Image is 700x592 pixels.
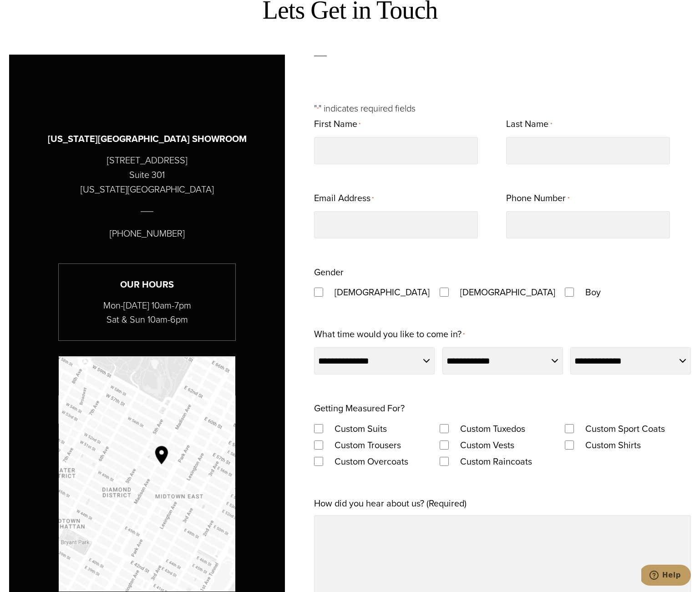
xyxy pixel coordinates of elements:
label: [DEMOGRAPHIC_DATA] [451,284,562,300]
p: [STREET_ADDRESS] Suite 301 [US_STATE][GEOGRAPHIC_DATA] [81,153,214,197]
label: Custom Raincoats [451,453,541,470]
label: Custom Suits [325,420,396,437]
label: How did you hear about us? (Required) [314,495,467,511]
label: [DEMOGRAPHIC_DATA] [325,284,436,300]
label: Boy [576,284,610,300]
p: [PHONE_NUMBER] [110,226,185,241]
iframe: Opens a widget where you can chat to one of our agents [641,565,691,587]
label: Last Name [506,116,552,133]
label: First Name [314,116,360,133]
label: Phone Number [506,190,569,207]
label: Custom Trousers [325,437,410,453]
a: Map to Alan David Custom [59,356,235,592]
label: Custom Vests [451,437,523,453]
label: Custom Shirts [576,437,650,453]
label: Custom Overcoats [325,453,417,470]
label: What time would you like to come in? [314,326,465,344]
label: Custom Sport Coats [576,420,674,437]
label: Email Address [314,190,374,207]
img: Google map with pin showing Alan David location at Madison Avenue & 53rd Street NY [59,356,235,592]
h3: [US_STATE][GEOGRAPHIC_DATA] SHOWROOM [48,132,247,146]
p: Mon-[DATE] 10am-7pm Sat & Sun 10am-6pm [59,299,235,327]
legend: Gender [314,264,344,280]
label: Custom Tuxedos [451,420,534,437]
legend: Getting Measured For? [314,400,405,416]
p: " " indicates required fields [314,101,691,116]
h3: Our Hours [59,278,235,292]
